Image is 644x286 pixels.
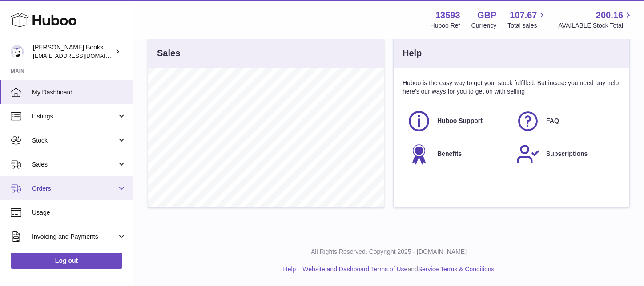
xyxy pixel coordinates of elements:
span: Usage [32,208,126,217]
span: Huboo Support [437,117,483,125]
a: Website and Dashboard Terms of Use [302,266,407,273]
h3: Sales [157,47,180,59]
a: 107.67 Total sales [507,9,547,30]
span: Invoicing and Payments [32,233,117,241]
span: 200.16 [596,9,623,21]
span: My Dashboard [32,88,126,97]
a: FAQ [516,109,616,133]
span: [EMAIL_ADDRESS][DOMAIN_NAME] [33,52,131,59]
p: Huboo is the easy way to get your stock fulfilled. But incase you need any help here's our ways f... [402,79,620,96]
span: Orders [32,184,117,193]
a: Service Terms & Conditions [418,266,495,273]
a: 200.16 AVAILABLE Stock Total [558,9,633,30]
span: Stock [32,136,117,145]
span: FAQ [546,117,559,125]
a: Subscriptions [516,142,616,166]
span: 107.67 [510,9,537,21]
a: Log out [11,253,122,269]
span: Sales [32,160,117,169]
a: Help [283,266,296,273]
div: Huboo Ref [431,21,460,30]
li: and [299,265,494,274]
div: [PERSON_NAME] Books [33,43,113,60]
a: Benefits [407,142,507,166]
strong: 13593 [435,9,460,21]
img: info@troybooks.co.uk [11,45,24,58]
span: Total sales [507,21,547,30]
div: Currency [471,21,497,30]
span: Benefits [437,150,462,158]
a: Huboo Support [407,109,507,133]
h3: Help [402,47,422,59]
span: Subscriptions [546,150,588,158]
span: Listings [32,112,117,121]
span: AVAILABLE Stock Total [558,21,633,30]
strong: GBP [477,9,496,21]
p: All Rights Reserved. Copyright 2025 - [DOMAIN_NAME] [141,248,637,256]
